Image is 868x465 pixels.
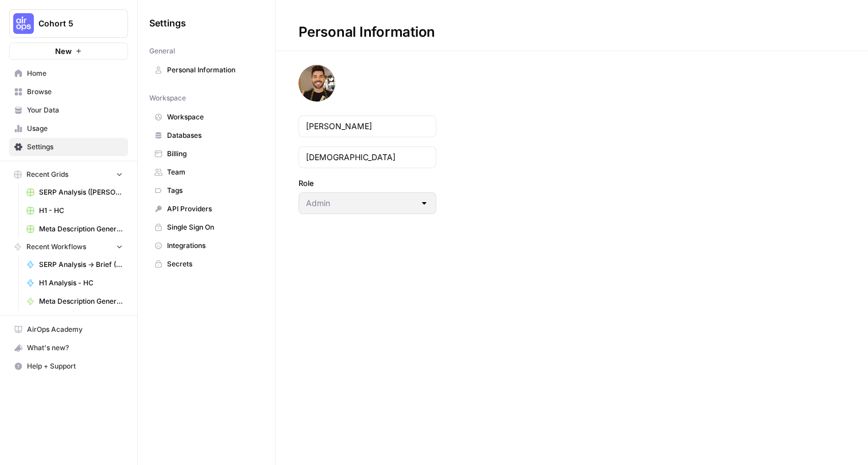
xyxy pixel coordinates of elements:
[39,259,123,270] span: SERP Analysis -> Brief ([PERSON_NAME])
[149,237,263,255] a: Integrations
[38,18,108,29] span: Cohort 5
[39,278,123,288] span: H1 Analysis - HC
[167,204,258,214] span: API Providers
[27,68,123,79] span: Home
[9,83,128,101] a: Browse
[276,23,458,41] div: Personal Information
[149,218,263,237] a: Single Sign On
[149,46,175,56] span: General
[167,112,258,122] span: Workspace
[21,183,128,201] a: SERP Analysis ([PERSON_NAME])
[9,101,128,119] a: Your Data
[149,163,263,181] a: Team
[299,65,335,102] img: avatar
[149,61,263,79] a: Personal Information
[13,13,34,34] img: Cohort 5 Logo
[39,296,123,307] span: Meta Description Generator ([GEOGRAPHIC_DATA])
[9,138,128,156] a: Settings
[21,255,128,274] a: SERP Analysis -> Brief ([PERSON_NAME])
[21,201,128,220] a: H1 - HC
[27,105,123,115] span: Your Data
[21,292,128,311] a: Meta Description Generator ([GEOGRAPHIC_DATA])
[149,200,263,218] a: API Providers
[26,169,68,180] span: Recent Grids
[39,224,123,234] span: Meta Description Generator ([PERSON_NAME]) Grid
[9,320,128,339] a: AirOps Academy
[149,93,186,103] span: Workspace
[149,16,186,30] span: Settings
[167,65,258,75] span: Personal Information
[167,185,258,196] span: Tags
[39,206,123,216] span: H1 - HC
[149,255,263,273] a: Secrets
[9,339,128,357] button: What's new?
[149,181,263,200] a: Tags
[9,64,128,83] a: Home
[27,324,123,335] span: AirOps Academy
[167,167,258,177] span: Team
[167,130,258,141] span: Databases
[149,145,263,163] a: Billing
[167,259,258,269] span: Secrets
[21,220,128,238] a: Meta Description Generator ([PERSON_NAME]) Grid
[9,238,128,255] button: Recent Workflows
[9,166,128,183] button: Recent Grids
[27,87,123,97] span: Browse
[149,126,263,145] a: Databases
[167,222,258,232] span: Single Sign On
[55,45,72,57] span: New
[9,357,128,375] button: Help + Support
[149,108,263,126] a: Workspace
[26,242,86,252] span: Recent Workflows
[39,187,123,197] span: SERP Analysis ([PERSON_NAME])
[9,119,128,138] a: Usage
[27,142,123,152] span: Settings
[299,177,436,189] label: Role
[27,361,123,371] span: Help + Support
[10,339,127,356] div: What's new?
[27,123,123,134] span: Usage
[21,274,128,292] a: H1 Analysis - HC
[167,149,258,159] span: Billing
[167,241,258,251] span: Integrations
[9,9,128,38] button: Workspace: Cohort 5
[9,42,128,60] button: New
